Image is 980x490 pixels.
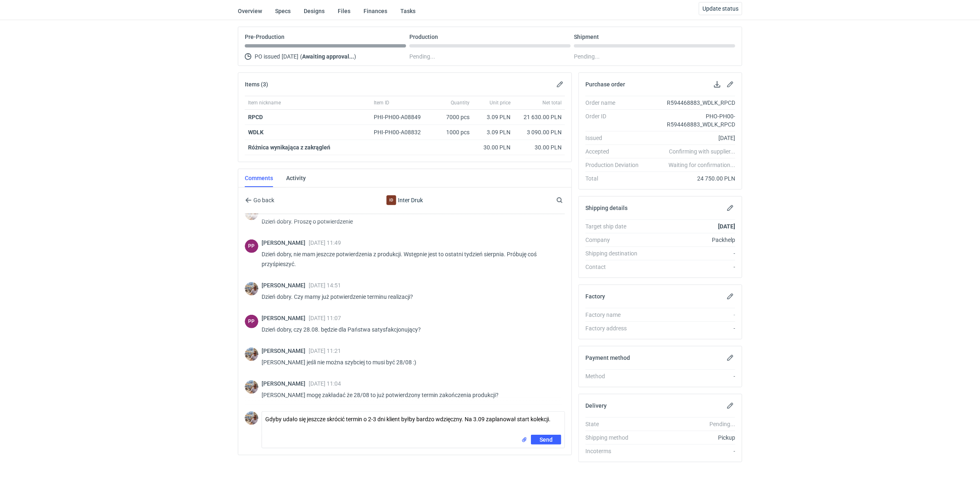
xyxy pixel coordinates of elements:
[668,161,735,169] em: Waiting for confirmation...
[374,128,429,136] div: PHI-PH00-A08832
[245,282,258,296] img: Michał Palasek
[262,249,558,269] p: Dzień dobry, nie mam jeszcze potwierdzenia z produkcji. Wstępnie jest to ostatni tydzień sierpnia...
[309,239,341,246] span: [DATE] 11:49
[400,2,415,20] a: Tasks
[585,81,625,88] h2: Purchase order
[245,52,406,61] div: PO issued
[725,353,735,363] button: Edit payment method
[300,53,302,60] span: (
[585,447,645,455] div: Incoterms
[645,324,735,332] div: -
[702,6,738,11] span: Update status
[585,112,645,129] div: Order ID
[409,52,435,61] span: Pending...
[645,311,735,319] div: -
[245,380,258,394] div: Michał Palasek
[262,217,558,226] p: Dzień dobry. Proszę o potwierdzenie
[338,2,350,20] a: Files
[252,197,274,203] span: Go back
[555,79,565,89] button: Edit items
[302,53,354,60] strong: Awaiting approval...
[262,325,558,334] p: Dzień dobry, czy 28.08. będzie dla Państwa satysfakcjonujący?
[585,99,645,107] div: Order name
[248,144,330,151] strong: Różnica wynikająca z zakrągleń
[364,2,387,20] a: Finances
[282,52,298,61] span: [DATE]
[585,355,630,361] h2: Payment method
[309,380,341,387] span: [DATE] 11:04
[262,380,309,387] span: [PERSON_NAME]
[238,2,262,20] a: Overview
[262,412,565,435] textarea: Gdyby udało się jeszcze skrócić termin o 2-3 dni klient byłby bardzo wdzięczny. Na 3.09 zaplanowa...
[645,174,735,183] div: 24 750.00 PLN
[245,81,268,88] h2: Items (3)
[531,435,561,445] button: Send
[725,203,735,213] button: Edit shipping details
[645,447,735,455] div: -
[386,195,396,205] div: Inter Druk
[309,282,341,289] span: [DATE] 14:51
[645,249,735,257] div: -
[645,112,735,129] div: PHO-PH00-R594468883_WDLK_RPCD
[585,236,645,244] div: Company
[517,143,562,151] div: 30.00 PLN
[262,357,558,367] p: [PERSON_NAME] jeśli nie można szybciej to musi być 28/08 :)
[585,293,605,300] h2: Factory
[725,291,735,301] button: Edit factory details
[354,53,356,60] span: )
[645,134,735,142] div: [DATE]
[245,315,258,328] figcaption: PP
[432,110,473,125] div: 7000 pcs
[585,263,645,271] div: Contact
[245,239,258,253] div: Paulina Pander
[262,315,309,321] span: [PERSON_NAME]
[262,292,558,302] p: Dzień dobry. Czy mamy już potwierdzenie terminu realizacji?
[718,223,735,230] strong: [DATE]
[725,79,735,89] button: Edit purchase order
[712,79,722,89] button: Download PO
[286,169,306,187] a: Activity
[451,99,470,106] span: Quantity
[476,143,510,151] div: 30.00 PLN
[709,421,735,427] em: Pending...
[645,236,735,244] div: Packhelp
[386,195,396,205] figcaption: ID
[585,134,645,142] div: Issued
[304,2,325,20] a: Designs
[245,411,258,425] img: Michał Palasek
[248,114,263,120] a: RPCD
[585,311,645,319] div: Factory name
[245,315,258,328] div: Paulina Pander
[585,324,645,332] div: Factory address
[540,437,553,443] span: Send
[645,372,735,380] div: -
[645,434,735,442] div: Pickup
[374,99,389,106] span: Item ID
[309,315,341,321] span: [DATE] 11:07
[490,99,510,106] span: Unit price
[574,34,599,40] p: Shipment
[262,390,558,400] p: [PERSON_NAME] mogę zakładać że 28/08 to już potwierdzony termin zakończenia produkcji?
[725,401,735,411] button: Edit delivery details
[248,129,264,135] a: WDLK
[542,99,562,106] span: Net total
[517,113,562,121] div: 21 630.00 PLN
[585,372,645,380] div: Method
[585,147,645,156] div: Accepted
[517,128,562,136] div: 3 090.00 PLN
[669,148,735,155] em: Confirming with supplier...
[309,348,341,354] span: [DATE] 11:21
[245,239,258,253] figcaption: PP
[645,99,735,107] div: R594468883_WDLK_RPCD
[262,239,309,246] span: [PERSON_NAME]
[245,348,258,361] img: Michał Palasek
[262,282,309,289] span: [PERSON_NAME]
[248,99,281,106] span: Item nickname
[245,34,285,40] p: Pre-Production
[585,434,645,442] div: Shipping method
[409,34,438,40] p: Production
[275,2,291,20] a: Specs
